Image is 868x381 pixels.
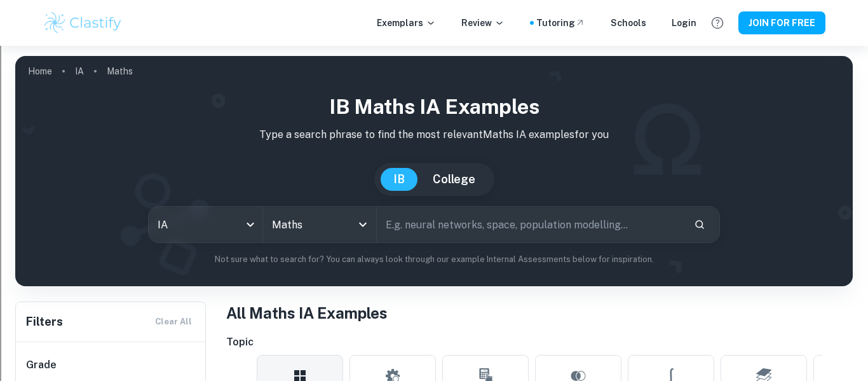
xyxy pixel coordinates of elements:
[611,16,646,30] a: Schools
[536,16,585,30] a: Tutoring
[461,16,505,30] p: Review
[738,11,825,34] button: JOIN FOR FREE
[707,12,728,34] button: Help and Feedback
[43,10,123,36] img: Clastify logo
[377,16,436,30] p: Exemplars
[672,16,696,30] a: Login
